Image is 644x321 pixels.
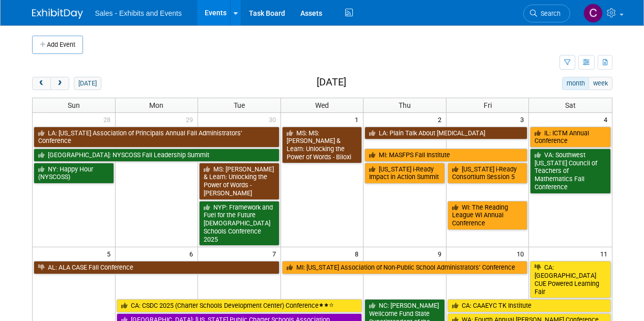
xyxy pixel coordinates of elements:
span: 1 [354,113,363,126]
a: [US_STATE] i-Ready Impact in Action Summit [365,163,445,184]
img: ExhibitDay [32,9,83,19]
span: 30 [268,113,281,126]
span: Tue [234,101,245,109]
a: [US_STATE] i-Ready Consortium Session 5 [447,163,528,184]
span: 2 [437,113,446,126]
button: next [50,77,69,90]
span: 4 [603,113,612,126]
span: Sun [68,101,80,109]
a: CA: [GEOGRAPHIC_DATA] CUE Powered Learning Fair [530,261,610,298]
span: Thu [399,101,411,109]
a: NY: Happy Hour (NYSCOSS) [34,163,114,184]
button: week [589,77,612,90]
span: 7 [271,247,281,260]
span: 29 [185,113,198,126]
a: CA: CSDC 2025 (Charter Schools Development Center) Conference [117,299,362,312]
span: 6 [188,247,198,260]
a: LA: [US_STATE] Association of Principals Annual Fall Administrators’ Conference [34,127,279,148]
a: IL: ICTM Annual Conference [530,127,610,148]
span: 3 [519,113,528,126]
a: NYP: Framework and Fuel for the Future [DEMOGRAPHIC_DATA] Schools Conference 2025 [199,201,279,246]
span: 10 [516,247,528,260]
img: Christine Lurz [583,4,603,23]
a: MI: [US_STATE] Association of Non-Public School Administrators’ Conference [282,261,528,274]
a: AL: ALA CASE Fall Conference [34,261,279,274]
span: 9 [437,247,446,260]
span: Wed [315,101,329,109]
a: VA: Southwest [US_STATE] Council of Teachers of Mathematics Fall Conference [530,149,610,194]
button: Add Event [32,36,83,54]
button: [DATE] [74,77,101,90]
span: 5 [106,247,115,260]
span: 11 [599,247,612,260]
button: prev [32,77,51,90]
span: Fri [484,101,492,109]
span: 28 [102,113,115,126]
span: Mon [149,101,163,109]
span: Search [537,10,561,17]
span: 8 [354,247,363,260]
span: Sales - Exhibits and Events [95,9,182,17]
a: MS: [PERSON_NAME] & Learn: Unlocking the Power of Words - [PERSON_NAME] [199,163,279,200]
a: MS: MS: [PERSON_NAME] & Learn: Unlocking the Power of Words - Biloxi [282,127,362,164]
a: CA: CAAEYC TK Institute [447,299,611,312]
button: month [562,77,589,90]
a: Search [523,5,570,22]
a: LA: Plain Talk About [MEDICAL_DATA] [365,127,527,140]
a: [GEOGRAPHIC_DATA]: NYSCOSS Fall Leadership Summit [34,149,279,162]
h2: [DATE] [317,77,346,88]
a: WI: The Reading League WI Annual Conference [447,201,528,230]
a: MI: MASFPS Fall Institute [365,149,527,162]
span: Sat [565,101,576,109]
